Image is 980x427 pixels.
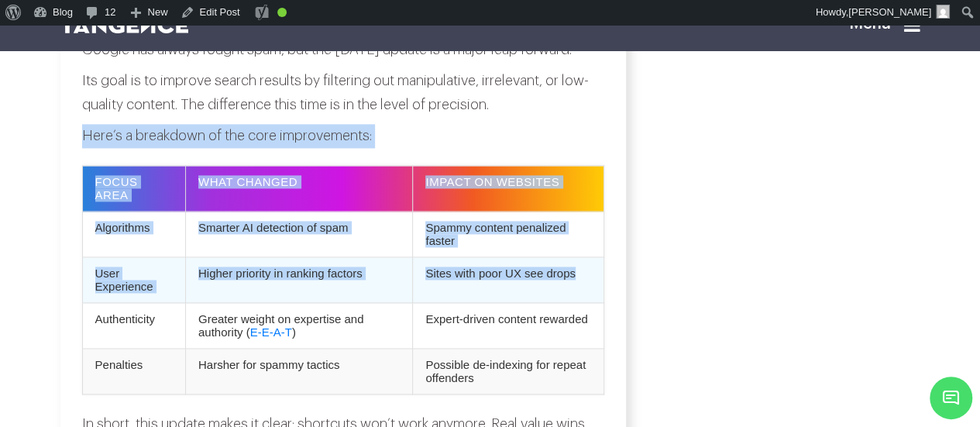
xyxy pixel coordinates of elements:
[82,257,185,303] td: User Experience
[60,16,189,33] img: logo SVG
[82,303,185,349] td: Authenticity
[930,377,972,419] span: Chat Widget
[848,6,931,18] span: [PERSON_NAME]
[82,69,604,116] p: Its goal is to improve search results by filtering out manipulative, irrelevant, or low-quality c...
[413,257,603,303] td: Sites with poor UX see drops
[413,303,603,349] td: Expert-driven content rewarded
[82,349,185,394] td: Penalties
[82,124,604,148] p: Here’s a breakdown of the core improvements:
[185,257,412,303] td: Higher priority in ranking factors
[95,175,138,201] strong: Focus Area
[425,175,559,188] strong: Impact on Websites
[277,8,287,17] div: Good
[198,175,297,188] strong: What Changed
[413,349,603,394] td: Possible de-indexing for repeat offenders
[185,303,412,349] td: Greater weight on expertise and authority ( )
[185,212,412,257] td: Smarter AI detection of spam
[185,349,412,394] td: Harsher for spammy tactics
[82,212,185,257] td: Algorithms
[413,212,603,257] td: Spammy content penalized faster
[250,325,292,339] a: E-E-A-T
